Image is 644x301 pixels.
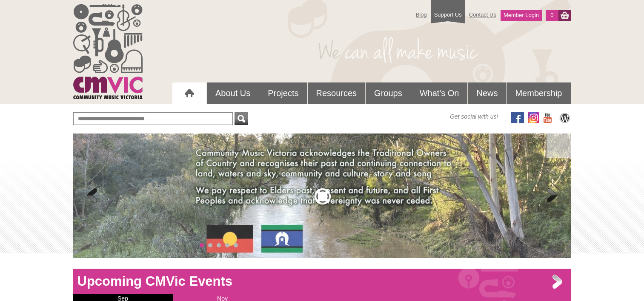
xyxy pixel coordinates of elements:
a: Resources [308,82,366,104]
a: Member Login [501,10,542,21]
h1: Upcoming CMVic Events [73,273,571,290]
span: Get social with us! [450,112,498,121]
a: About Us [207,82,259,104]
a: 0 [546,10,558,21]
a: Groups [366,82,411,104]
a: Contact Us [465,7,501,22]
a: News [468,82,506,104]
img: CMVic Blog [558,112,571,123]
img: cmvic_logo.png [73,4,143,99]
a: Projects [259,82,307,104]
a: What's On [411,82,468,104]
a: Blog [412,7,431,22]
img: icon-instagram.png [528,112,539,123]
a: Membership [507,82,570,104]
